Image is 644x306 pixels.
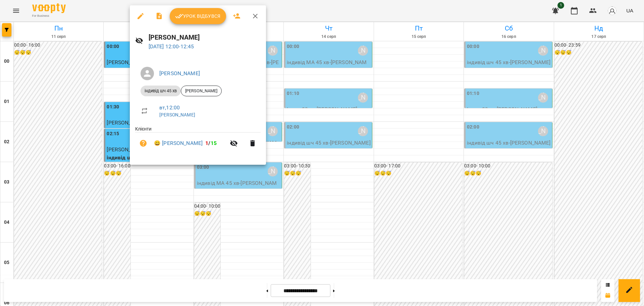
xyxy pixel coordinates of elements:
[181,88,221,94] span: [PERSON_NAME]
[170,8,226,24] button: Урок відбувся
[149,32,261,43] h6: [PERSON_NAME]
[205,140,208,146] span: 1
[175,12,221,20] span: Урок відбувся
[135,125,261,157] ul: Клієнти
[181,86,222,96] div: [PERSON_NAME]
[205,140,217,146] b: /
[159,104,180,111] a: вт , 12:00
[211,140,217,146] span: 15
[135,135,151,151] button: Візит ще не сплачено. Додати оплату?
[159,70,200,76] a: [PERSON_NAME]
[149,43,194,50] a: [DATE] 12:00-12:45
[159,112,195,117] a: [PERSON_NAME]
[141,88,181,94] span: індивід шч 45 хв
[154,139,203,147] a: 😀 [PERSON_NAME]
